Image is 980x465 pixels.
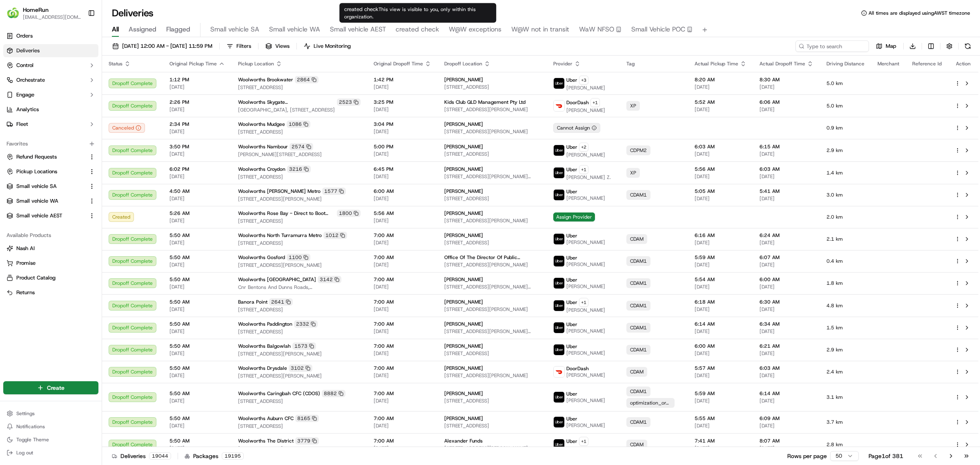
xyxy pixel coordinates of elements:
[554,367,564,377] img: doordash_logo_v2.png
[374,262,431,268] span: [DATE]
[444,128,540,135] span: [STREET_ADDRESS][PERSON_NAME]
[449,25,501,34] span: W@W exceptions
[566,107,605,114] span: [PERSON_NAME]
[566,277,577,283] span: Uber
[444,166,483,172] span: [PERSON_NAME]
[759,173,813,180] span: [DATE]
[826,214,864,220] span: 2.0 km
[695,254,746,261] span: 5:59 AM
[759,76,813,83] span: 8:30 AM
[826,60,864,67] span: Driving Distance
[695,276,746,283] span: 5:54 AM
[16,47,40,54] span: Deliveries
[826,192,864,198] span: 3.0 km
[169,106,225,113] span: [DATE]
[112,25,119,34] span: All
[169,143,225,150] span: 3:50 PM
[238,121,285,127] span: Woolworths Mudgee
[444,143,483,150] span: [PERSON_NAME]
[3,44,98,57] a: Deliveries
[566,144,577,150] span: Uber
[566,174,611,181] span: [PERSON_NAME] Z.
[269,25,320,34] span: Small vehicle WA
[169,239,225,246] span: [DATE]
[16,289,35,296] span: Returns
[374,76,431,83] span: 1:42 PM
[566,195,605,201] span: [PERSON_NAME]
[16,245,35,252] span: Nash AI
[374,60,423,67] span: Original Dropoff Time
[566,299,577,306] span: Uber
[759,84,813,90] span: [DATE]
[955,60,972,67] div: Action
[3,29,98,42] a: Orders
[374,173,431,180] span: [DATE]
[294,320,318,328] div: 2332
[287,254,310,261] div: 1100
[695,262,746,268] span: [DATE]
[109,60,122,67] span: Status
[169,173,225,180] span: [DATE]
[374,188,431,194] span: 6:00 AM
[374,121,431,127] span: 3:04 PM
[759,166,813,172] span: 6:03 AM
[826,170,864,176] span: 1.4 km
[374,306,431,313] span: [DATE]
[23,14,81,20] span: [EMAIL_ADDRESS][DOMAIN_NAME]
[7,168,85,175] a: Pickup Locations
[169,121,225,127] span: 2:34 PM
[759,99,813,105] span: 6:06 AM
[374,143,431,150] span: 5:00 PM
[238,107,361,113] span: [GEOGRAPHIC_DATA], [STREET_ADDRESS]
[554,145,564,156] img: uber-new-logo.jpeg
[444,60,482,67] span: Dropoff Location
[579,76,588,85] button: +3
[3,118,98,131] button: Fleet
[630,103,636,109] span: XP
[566,99,589,106] span: DoorDash
[566,283,605,290] span: [PERSON_NAME]
[444,99,526,105] span: Kids Club QLD Management Pty Ltd
[554,344,564,355] img: uber-new-logo.jpeg
[630,302,647,309] span: CDAM1
[566,232,577,239] span: Uber
[109,123,145,133] button: Canceled
[826,147,864,154] span: 2.9 km
[374,128,431,135] span: [DATE]
[759,106,813,113] span: [DATE]
[238,306,361,313] span: [STREET_ADDRESS]
[129,25,156,34] span: Assigned
[238,166,285,172] span: Woolworths Croydon
[826,236,864,242] span: 2.1 km
[16,62,33,69] span: Control
[7,183,85,190] a: Small vehicle SA
[7,259,95,267] a: Promise
[374,232,431,239] span: 7:00 AM
[759,306,813,313] span: [DATE]
[695,76,746,83] span: 8:20 AM
[630,258,647,264] span: CDAM1
[795,40,869,52] input: Type to search
[7,274,95,282] a: Product Catalog
[759,276,813,283] span: 6:00 AM
[169,60,217,67] span: Original Pickup Time
[374,284,431,290] span: [DATE]
[759,284,813,290] span: [DATE]
[16,274,56,282] span: Product Catalog
[511,25,569,34] span: W@W not in transit
[322,188,346,195] div: 1577
[16,449,33,456] span: Log out
[287,165,311,173] div: 3216
[169,210,225,217] span: 5:26 AM
[7,197,85,205] a: Small vehicle WA
[886,42,896,50] span: Map
[630,280,647,286] span: CDAM1
[826,258,864,264] span: 0.4 km
[374,217,431,224] span: [DATE]
[223,40,255,52] button: Filters
[630,170,636,176] span: XP
[444,106,540,113] span: [STREET_ADDRESS][PERSON_NAME]
[579,437,588,446] button: +1
[590,98,600,107] button: +1
[3,421,98,432] button: Notifications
